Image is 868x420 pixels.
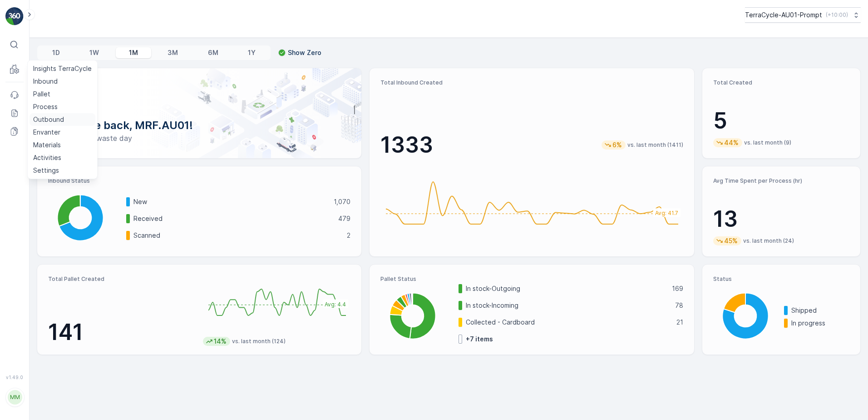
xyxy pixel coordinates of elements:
[672,284,683,293] p: 169
[248,48,256,57] p: 1Y
[5,382,24,413] button: MM
[168,48,178,57] p: 3M
[713,177,849,185] p: Avg Time Spent per Process (hr)
[466,284,666,293] p: In stock-Outgoing
[612,140,623,150] p: 6%
[213,337,227,346] p: 14%
[208,48,218,57] p: 6M
[713,79,849,86] p: Total Created
[48,177,350,185] p: Inbound Status
[723,138,740,147] p: 44%
[713,205,849,233] p: 13
[676,318,683,327] p: 21
[826,11,848,19] p: ( +10:00 )
[713,275,849,283] p: Status
[627,141,683,149] p: vs. last month (1411)
[48,275,196,283] p: Total Pallet Created
[744,139,791,146] p: vs. last month (9)
[466,301,669,310] p: In stock-Incoming
[232,338,286,345] p: vs. last month (124)
[52,118,347,133] p: Welcome back, MRF.AU01!
[380,79,683,86] p: Total Inbound Created
[791,306,849,315] p: Shipped
[791,319,849,328] p: In progress
[8,390,22,405] div: MM
[347,231,350,240] p: 2
[48,319,196,346] p: 141
[133,231,341,240] p: Scanned
[713,107,849,135] p: 5
[288,48,321,57] p: Show Zero
[466,335,493,344] p: + 7 items
[5,375,24,380] span: v 1.49.0
[52,133,347,144] p: Have a zero-waste day
[380,275,683,283] p: Pallet Status
[89,48,99,57] p: 1W
[745,7,861,23] button: TerraCycle-AU01-Prompt(+10:00)
[334,197,350,206] p: 1,070
[129,48,138,57] p: 1M
[380,131,433,159] p: 1333
[338,214,350,223] p: 479
[5,7,24,25] img: logo
[52,48,60,57] p: 1D
[723,236,739,245] p: 45%
[466,318,670,327] p: Collected - Cardboard
[743,237,794,245] p: vs. last month (24)
[133,197,328,206] p: New
[133,214,332,223] p: Received
[675,301,683,310] p: 78
[745,10,822,20] p: TerraCycle-AU01-Prompt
